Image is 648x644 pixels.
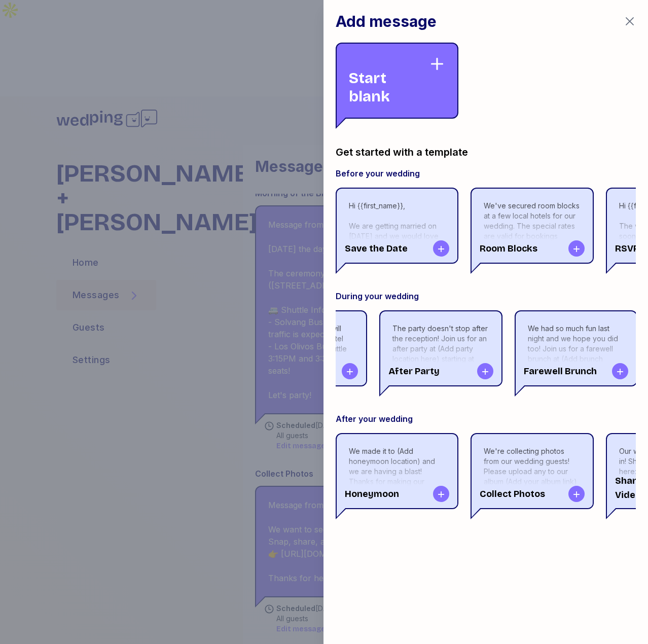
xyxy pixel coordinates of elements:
[336,290,636,302] div: During your wedding
[349,56,429,105] div: Start blank
[336,12,437,30] h1: Add message
[484,201,580,292] div: We've secured room blocks at a few local hotels for our wedding. The special rates are valid for ...
[392,324,489,445] div: The party doesn't stop after the reception! Join us for an after party at (Add party location her...
[336,413,636,425] div: After your wedding
[516,357,636,385] div: Farewell Brunch
[337,234,457,263] div: Save the Date
[349,446,445,558] div: We made it to (Add honeymoon location) and we are having a blast! Thanks for making our wedding s...
[349,201,445,323] div: Hi {{first_name}}, We are getting married on [DATE] and we would love for you to join us! Please ...
[528,324,624,384] div: We had so much fun last night and we hope you did too! Join us for a farewell brunch at (Add brun...
[337,480,457,508] div: Honeymoon
[472,480,592,508] div: Collect Photos
[472,234,592,263] div: Room Blocks
[336,167,636,180] div: Before your wedding
[380,357,501,385] div: After Party
[484,446,580,487] div: We're collecting photos from our wedding guests! Please upload any to our album (Add your album l...
[336,129,636,167] div: Get started with a template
